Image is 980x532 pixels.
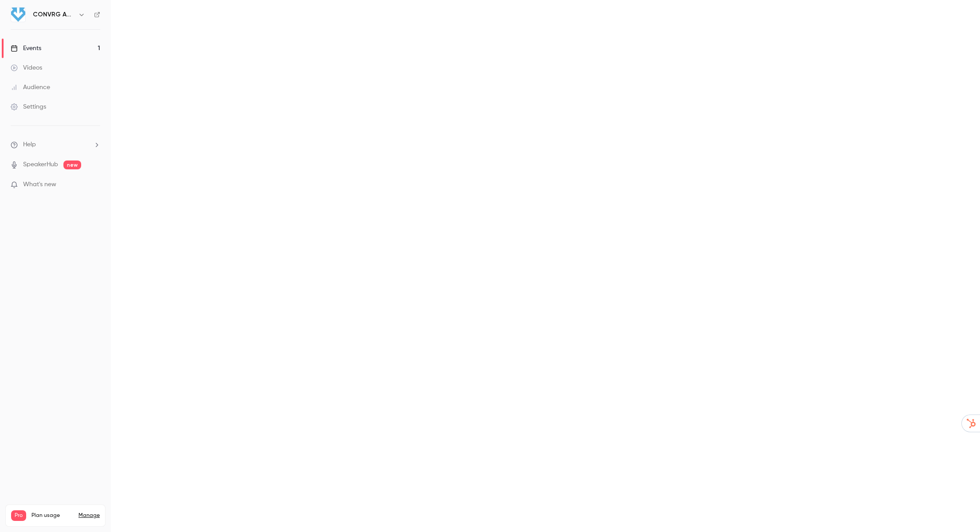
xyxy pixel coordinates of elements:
[11,63,42,72] div: Videos
[78,512,100,519] a: Manage
[11,102,46,111] div: Settings
[63,160,81,169] span: new
[23,140,36,149] span: Help
[11,44,41,53] div: Events
[31,512,73,519] span: Plan usage
[11,140,100,149] li: help-dropdown-opener
[11,510,26,521] span: Pro
[23,160,58,169] a: SpeakerHub
[33,10,74,19] h6: CONVRG Agency
[11,8,25,22] img: CONVRG Agency
[23,180,56,189] span: What's new
[11,83,50,92] div: Audience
